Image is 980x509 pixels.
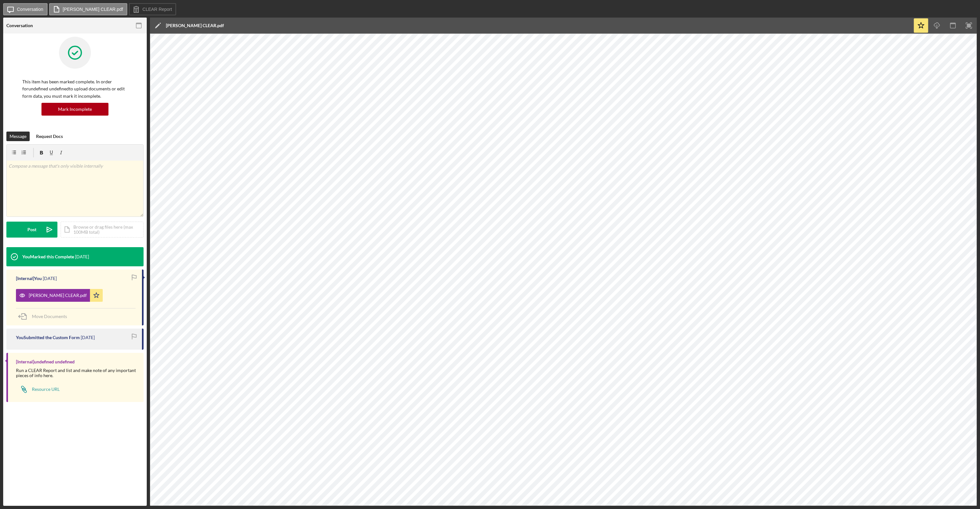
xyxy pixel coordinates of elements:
[16,276,42,281] div: [Internal] You
[33,132,66,141] button: Request Docs
[143,7,172,12] label: CLEAR Report
[36,132,63,141] div: Request Docs
[27,222,36,238] div: Post
[3,3,48,15] button: Conversation
[6,132,30,141] button: Message
[49,3,127,15] button: [PERSON_NAME] CLEAR.pdf
[63,7,123,12] label: [PERSON_NAME] CLEAR.pdf
[32,314,67,319] span: Move Documents
[16,383,60,396] a: Resource URL
[16,368,137,378] div: Run a CLEAR Report and list and make note of any important pieces of info here.
[16,289,103,302] button: [PERSON_NAME] CLEAR.pdf
[22,254,74,259] div: You Marked this Complete
[16,335,80,340] div: You Submitted the Custom Form
[81,335,95,340] time: 2025-08-07 21:08
[6,23,33,28] div: Conversation
[6,222,57,238] button: Post
[16,359,75,364] div: [Internal] undefined undefined
[22,78,128,100] p: This item has been marked complete. In order for undefined undefined to upload documents or edit ...
[166,23,224,28] div: [PERSON_NAME] CLEAR.pdf
[129,3,176,15] button: CLEAR Report
[41,103,108,116] button: Mark Incomplete
[16,308,73,324] button: Move Documents
[32,387,60,392] div: Resource URL
[75,254,89,259] time: 2025-08-07 21:09
[58,103,92,116] div: Mark Incomplete
[10,132,26,141] div: Message
[43,276,57,281] time: 2025-08-07 21:09
[17,7,43,12] label: Conversation
[29,293,87,298] div: [PERSON_NAME] CLEAR.pdf
[958,481,974,496] iframe: Intercom live chat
